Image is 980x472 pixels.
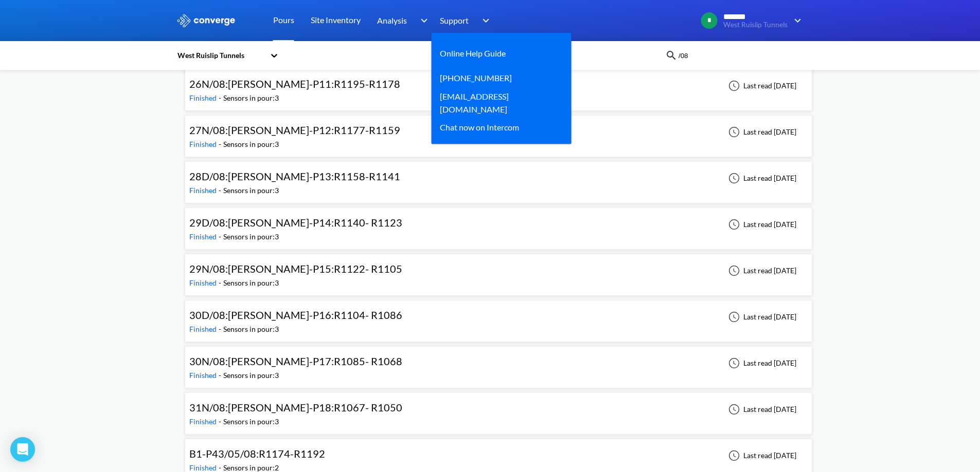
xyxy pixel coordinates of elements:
[223,231,279,242] div: Sensors in pour: 3
[377,14,407,27] span: Analysis
[219,186,223,195] span: -
[189,78,400,90] span: 26N/08:[PERSON_NAME]-P11:R1195-R1178
[440,14,469,27] span: Support
[219,93,223,102] span: -
[176,14,236,27] img: logo_ewhite.svg
[223,277,279,289] div: Sensors in pour: 3
[185,404,812,413] a: 31N/08:[PERSON_NAME]-P18:R1067- R1050Finished-Sensors in pour:3Last read [DATE]
[723,80,799,92] div: Last read [DATE]
[189,355,402,367] span: 30N/08:[PERSON_NAME]-P17:R1085- R1068
[665,49,678,62] img: icon-search.svg
[223,370,279,381] div: Sensors in pour: 3
[185,173,812,182] a: 28D/08:[PERSON_NAME]-P13:R1158-R1141Finished-Sensors in pour:3Last read [DATE]
[723,357,799,369] div: Last read [DATE]
[678,50,802,61] input: Search for a pour by name
[723,218,799,231] div: Last read [DATE]
[185,219,812,228] a: 29D/08:[PERSON_NAME]-P14:R1140- R1123Finished-Sensors in pour:3Last read [DATE]
[723,172,799,184] div: Last read [DATE]
[189,262,402,275] span: 29N/08:[PERSON_NAME]-P15:R1122- R1105
[440,121,519,134] div: Chat now on Intercom
[185,127,812,136] a: 27N/08:[PERSON_NAME]-P12:R1177-R1159Finished-Sensors in pour:3Last read [DATE]
[723,403,799,416] div: Last read [DATE]
[189,447,325,460] span: B1-P43/05/08:R1174-R1192
[185,312,812,320] a: 30D/08:[PERSON_NAME]-P16:R1104- R1086Finished-Sensors in pour:3Last read [DATE]
[223,92,279,104] div: Sensors in pour: 3
[185,450,812,459] a: B1-P43/05/08:R1174-R1192Finished-Sensors in pour:2Last read [DATE]
[185,358,812,367] a: 30N/08:[PERSON_NAME]-P17:R1085- R1068Finished-Sensors in pour:3Last read [DATE]
[788,14,804,27] img: downArrow.svg
[189,463,219,472] span: Finished
[440,71,512,84] a: [PHONE_NUMBER]
[176,50,265,61] div: West Ruislip Tunnels
[185,81,812,89] a: 26N/08:[PERSON_NAME]-P11:R1195-R1178Finished-Sensors in pour:3Last read [DATE]
[414,14,430,27] img: downArrow.svg
[723,126,799,138] div: Last read [DATE]
[723,311,799,323] div: Last read [DATE]
[189,186,219,195] span: Finished
[189,278,219,287] span: Finished
[219,417,223,426] span: -
[476,14,492,27] img: downArrow.svg
[189,401,402,413] span: 31N/08:[PERSON_NAME]-P18:R1067- R1050
[219,278,223,287] span: -
[189,170,400,182] span: 28D/08:[PERSON_NAME]-P13:R1158-R1141
[219,463,223,472] span: -
[10,437,35,462] div: Open Intercom Messenger
[219,371,223,380] span: -
[440,47,506,60] a: Online Help Guide
[189,140,219,148] span: Finished
[189,371,219,380] span: Finished
[223,185,279,196] div: Sensors in pour: 3
[723,265,799,277] div: Last read [DATE]
[189,309,402,321] span: 30D/08:[PERSON_NAME]-P16:R1104- R1086
[223,324,279,335] div: Sensors in pour: 3
[723,449,799,462] div: Last read [DATE]
[223,416,279,427] div: Sensors in pour: 3
[723,21,788,29] span: West Ruislip Tunnels
[189,325,219,333] span: Finished
[440,90,555,116] a: [EMAIL_ADDRESS][DOMAIN_NAME]
[219,232,223,241] span: -
[223,139,279,150] div: Sensors in pour: 3
[189,417,219,426] span: Finished
[189,232,219,241] span: Finished
[219,140,223,148] span: -
[189,124,400,136] span: 27N/08:[PERSON_NAME]-P12:R1177-R1159
[185,266,812,274] a: 29N/08:[PERSON_NAME]-P15:R1122- R1105Finished-Sensors in pour:3Last read [DATE]
[219,325,223,333] span: -
[189,216,402,229] span: 29D/08:[PERSON_NAME]-P14:R1140- R1123
[189,93,219,102] span: Finished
